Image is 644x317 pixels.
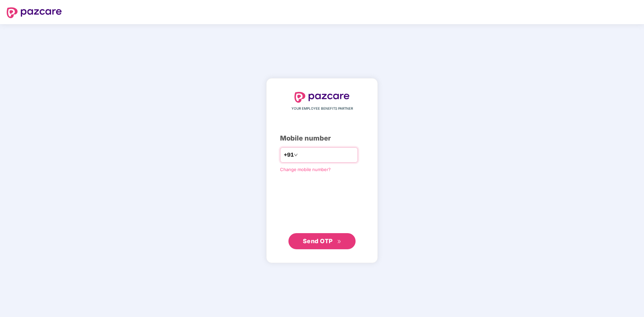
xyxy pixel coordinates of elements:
[7,7,62,18] img: logo
[291,106,353,111] span: YOUR EMPLOYEE BENEFITS PARTNER
[280,133,364,144] div: Mobile number
[280,167,331,172] a: Change mobile number?
[288,233,356,249] button: Send OTPdouble-right
[294,92,350,103] img: logo
[337,240,341,244] span: double-right
[284,151,294,159] span: +91
[294,153,298,157] span: down
[303,237,333,245] span: Send OTP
